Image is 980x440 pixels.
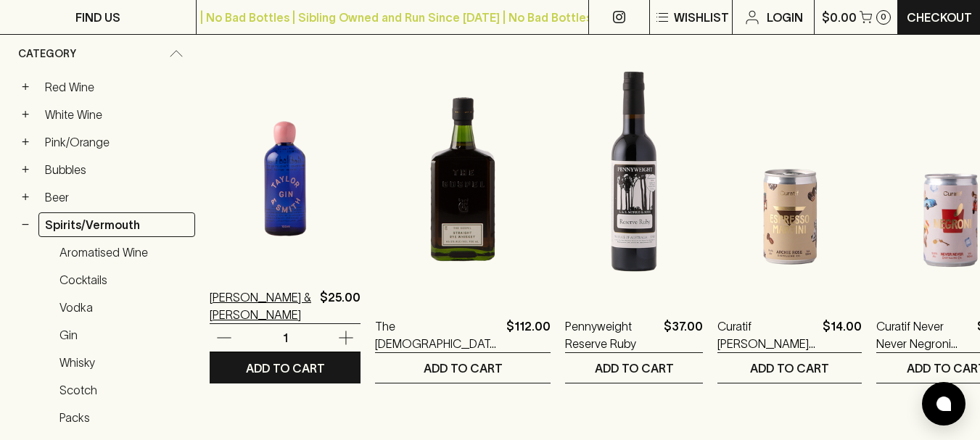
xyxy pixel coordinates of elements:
a: Curatif [PERSON_NAME] Espresso Martini Cocktail [717,317,817,352]
a: Curatif Never Never Negroni Cocktail Can [876,317,971,352]
span: Category [18,45,76,63]
button: + [18,135,33,149]
a: Vodka [53,295,195,320]
button: + [18,162,33,177]
p: ADD TO CART [595,360,674,377]
p: $25.00 [320,289,361,323]
p: Wishlist [674,9,729,26]
button: ADD TO CART [717,353,862,383]
a: White Wine [38,102,195,127]
a: Aromatised Wine [53,240,195,265]
a: [PERSON_NAME] & [PERSON_NAME] [210,289,314,323]
button: − [18,217,33,232]
img: Pennyweight Reserve Ruby [565,42,703,296]
p: $37.00 [664,317,703,352]
div: Category [18,33,195,75]
a: Pennyweight Reserve Ruby [565,317,658,352]
button: + [18,190,33,204]
button: ADD TO CART [565,353,703,383]
p: Checkout [907,9,972,26]
a: Packs [53,405,195,430]
img: The Gospel Straight Rye Whiskey [375,42,551,296]
p: ADD TO CART [424,360,503,377]
p: ADD TO CART [246,360,325,377]
button: ADD TO CART [210,353,361,383]
p: FIND US [75,9,120,26]
a: The [DEMOGRAPHIC_DATA] Straight Rye Whiskey [375,317,501,352]
img: bubble-icon [936,397,951,411]
p: $14.00 [823,317,862,352]
a: Gin [53,323,195,347]
a: Beer [38,185,195,209]
img: Taylor & Smith Gin [210,13,361,267]
p: 1 [268,330,302,346]
a: Red Wine [38,75,195,99]
a: Pink/Orange [38,130,195,154]
a: Scotch [53,378,195,402]
button: ADD TO CART [375,353,551,383]
img: Curatif Archie Rose Espresso Martini Cocktail [717,42,862,296]
p: 0 [881,13,886,21]
p: ADD TO CART [750,360,829,377]
p: $112.00 [506,317,551,352]
a: Spirits/Vermouth [38,212,195,237]
p: Login [767,9,803,26]
a: Bubbles [38,157,195,182]
a: Cocktails [53,267,195,292]
button: + [18,80,33,94]
p: $0.00 [822,9,857,26]
button: + [18,107,33,122]
a: Whisky [53,350,195,375]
